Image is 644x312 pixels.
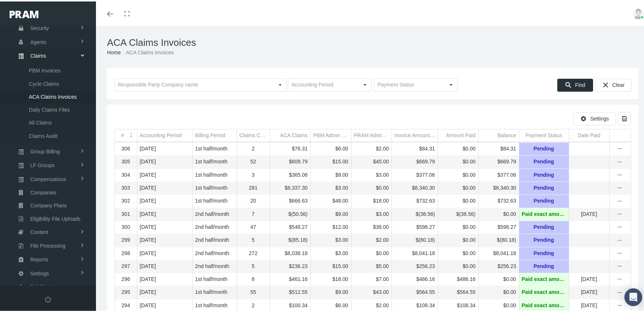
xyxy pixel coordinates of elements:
[557,77,593,90] div: Find
[29,102,70,115] span: Daily Claims Files
[137,128,192,140] td: Column Accounting Period
[614,248,626,256] div: Show Invoice actions
[595,77,631,90] div: Clear
[618,111,631,124] div: Export all data to Excel
[614,209,626,217] div: more
[114,111,631,124] div: Data grid toolbar
[614,274,626,282] div: more
[30,144,60,156] span: Group Billing
[481,209,516,216] div: $0.00
[481,144,516,151] div: $84.31
[519,233,569,245] td: Pending
[273,235,308,242] div: $(85.18)
[313,287,348,294] div: $9.00
[237,193,270,206] td: 20
[519,167,569,180] td: Pending
[273,274,308,281] div: $461.16
[107,48,121,54] a: Home
[237,206,270,219] td: 7
[137,193,192,206] td: [DATE]
[441,287,476,294] div: $564.55
[29,63,61,75] span: PBM Invoices
[569,272,609,285] td: [DATE]
[614,261,626,269] div: Show Invoice actions
[192,128,237,140] td: Column Billing Period
[481,287,516,294] div: $0.00
[192,219,237,232] td: 2nd half/month
[614,170,626,177] div: more
[29,76,59,89] span: Cycle Claims
[614,196,626,204] div: more
[614,144,626,151] div: more
[30,34,47,47] span: Agents
[30,279,67,292] span: PHI Disclosures
[313,274,348,281] div: $18.00
[280,130,308,138] div: ACA Claims
[519,206,569,219] td: Paid exact amount
[519,154,569,167] td: Pending
[614,222,626,230] div: more
[137,233,192,245] td: [DATE]
[624,287,642,305] div: Open Intercom Messenger
[237,219,270,232] td: 47
[273,144,308,151] div: $76.31
[569,285,609,298] td: [DATE]
[30,20,49,33] span: Security
[395,130,435,138] div: Invoice Amount Due
[115,272,137,285] td: 296
[237,180,270,193] td: 281
[273,261,308,268] div: $236.23
[354,209,389,216] div: $3.00
[137,285,192,298] td: [DATE]
[392,128,438,140] td: Column Invoice Amount Due
[519,219,569,232] td: Pending
[395,170,435,177] div: $377.06
[481,261,516,268] div: $256.23
[395,287,435,294] div: $564.55
[237,245,270,258] td: 272
[115,285,137,298] td: 295
[273,301,308,308] div: $100.34
[137,180,192,193] td: [DATE]
[519,180,569,193] td: Pending
[354,235,389,242] div: $2.00
[192,285,237,298] td: 1st half/month
[30,238,66,251] span: File Processing
[192,272,237,285] td: 1st half/month
[441,222,476,229] div: $0.00
[237,128,270,140] td: Column Claims Count
[481,170,516,177] div: $377.06
[441,235,476,242] div: $0.00
[614,157,626,164] div: Show Invoice actions
[310,128,351,140] td: Column PBM Admin Fee
[274,77,286,90] div: Select
[441,170,476,177] div: $0.00
[192,258,237,271] td: 2nd half/month
[590,114,609,120] span: Settings
[614,157,626,165] div: more
[354,196,389,203] div: $18.00
[237,258,270,271] td: 5
[445,77,457,90] div: Select
[107,35,638,47] h1: ACA Claims Invoices
[313,157,348,164] div: $15.00
[140,130,182,138] div: Accounting Period
[354,222,389,229] div: $38.00
[121,47,174,55] li: ACA Claims Invoices
[313,261,348,268] div: $15.00
[614,248,626,256] div: more
[30,198,67,210] span: Company Plans
[237,285,270,298] td: 55
[481,196,516,203] div: $732.63
[137,141,192,154] td: [DATE]
[29,128,58,141] span: Claims Audit
[354,261,389,268] div: $5.00
[30,185,56,197] span: Companies
[313,130,348,138] div: PBM Admin Fee
[614,287,626,295] div: Show Invoice actions
[441,209,476,216] div: $(38.56)
[614,222,626,230] div: Show Invoice actions
[614,301,626,308] div: more
[351,128,392,140] td: Column PRAM Admin Fee
[270,128,310,140] td: Column ACA Claims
